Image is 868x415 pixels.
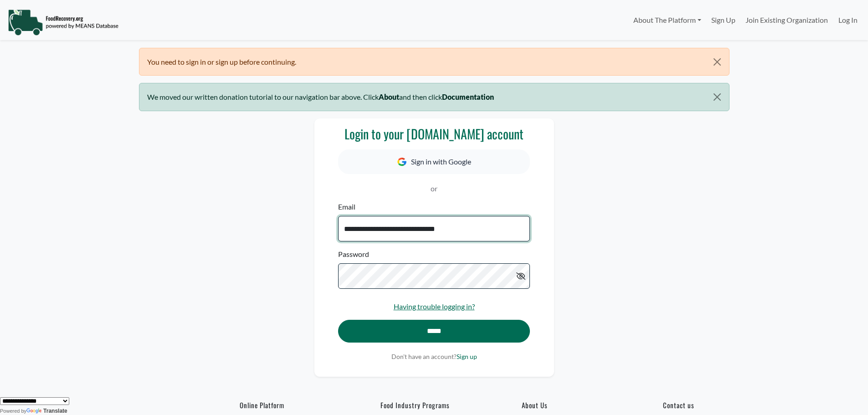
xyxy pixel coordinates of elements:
[442,92,494,101] b: Documentation
[26,408,67,414] a: Translate
[8,9,118,36] img: NavigationLogo_FoodRecovery-91c16205cd0af1ed486a0f1a7774a6544ea792ac00100771e7dd3ec7c0e58e41.png
[139,48,729,76] div: You need to sign in or sign up before continuing.
[139,83,729,111] div: We moved our written donation tutorial to our navigation bar above. Click and then click
[379,92,399,101] b: About
[705,48,729,76] button: Close
[338,352,529,361] p: Don't have an account?
[26,408,43,415] img: Google Translate
[394,302,475,311] a: Having trouble logging in?
[338,183,529,194] p: or
[740,11,833,29] a: Join Existing Organization
[338,201,355,212] label: Email
[338,249,369,260] label: Password
[833,11,863,29] a: Log In
[628,11,706,29] a: About The Platform
[705,83,729,111] button: Close
[397,158,406,166] img: Google Icon
[457,353,477,360] a: Sign up
[338,126,529,142] h3: Login to your [DOMAIN_NAME] account
[338,149,529,174] button: Sign in with Google
[706,11,740,29] a: Sign Up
